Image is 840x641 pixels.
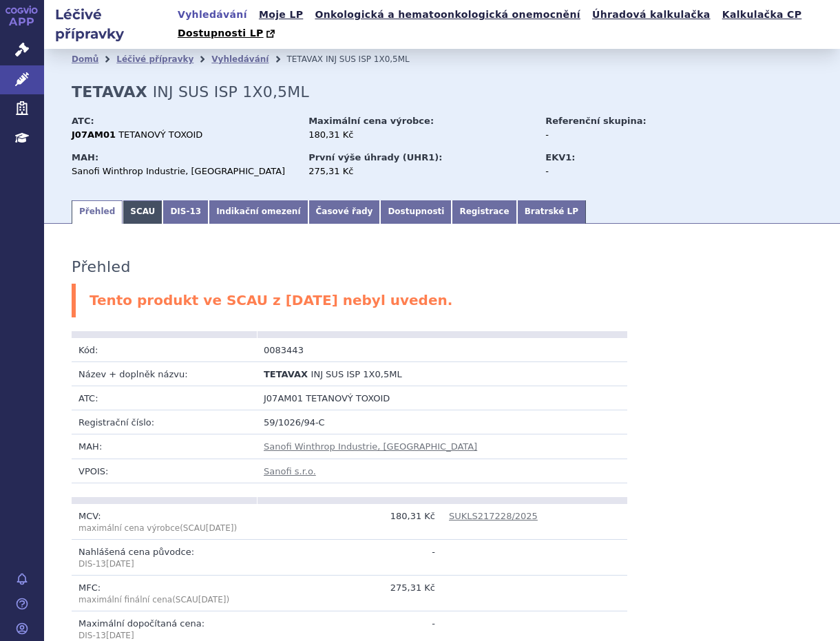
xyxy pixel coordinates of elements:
td: VPOIS: [72,459,257,483]
a: Dostupnosti LP [174,24,282,43]
a: Domů [72,54,98,64]
span: [DATE] [206,523,234,533]
a: Registrace [452,200,516,224]
h3: Přehled [72,258,131,276]
td: 0083443 [257,338,442,362]
a: SCAU [123,200,162,224]
p: maximální finální cena [78,594,250,606]
strong: ATC: [72,116,94,126]
strong: Maximální cena výrobce: [308,116,434,126]
span: Dostupnosti LP [178,28,264,39]
h2: Léčivé přípravky [44,5,174,43]
span: [DATE] [106,559,134,569]
span: TETAVAX [264,369,308,379]
strong: První výše úhrady (UHR1): [308,152,442,162]
span: TETAVAX [286,54,323,64]
strong: MAH: [72,152,98,162]
td: ATC: [72,386,257,410]
td: Registrační číslo: [72,410,257,434]
span: (SCAU ) [172,595,229,605]
td: MFC: [72,575,257,611]
div: - [545,165,700,178]
a: Sanofi s.r.o. [264,466,316,476]
span: INJ SUS ISP 1X0,5ML [326,54,410,64]
span: (SCAU ) [78,523,237,533]
td: - [257,539,442,575]
td: Název + doplněk názvu: [72,361,257,386]
a: Dostupnosti [380,200,452,224]
td: 275,31 Kč [257,575,442,611]
span: J07AM01 [264,393,303,403]
a: Indikační omezení [209,200,308,224]
a: Kalkulačka CP [718,6,806,24]
span: maximální cena výrobce [78,523,180,533]
strong: TETAVAX [72,83,147,101]
div: Sanofi Winthrop Industrie, [GEOGRAPHIC_DATA] [72,165,295,178]
a: SUKLS217228/2025 [449,511,538,521]
a: Moje LP [255,6,307,24]
p: DIS-13 [78,558,250,570]
div: 180,31 Kč [308,129,532,141]
td: Kód: [72,338,257,362]
td: MCV: [72,504,257,540]
td: MAH: [72,434,257,459]
span: TETANOVÝ TOXOID [118,129,202,140]
strong: Referenční skupina: [545,116,646,126]
a: Léčivé přípravky [116,54,193,64]
a: Úhradová kalkulačka [588,6,715,24]
strong: J07AM01 [72,129,116,140]
div: Tento produkt ve SCAU z [DATE] nebyl uveden. [72,284,812,317]
span: [DATE] [198,595,227,605]
span: TETANOVÝ TOXOID [306,393,390,403]
a: Přehled [72,200,123,224]
a: Časové řady [308,200,381,224]
a: Vyhledávání [174,6,251,24]
a: Vyhledávání [211,54,269,64]
div: - [545,129,700,141]
span: INJ SUS ISP 1X0,5ML [311,369,402,379]
td: 59/1026/94-C [257,410,627,434]
td: 180,31 Kč [257,504,442,540]
span: [DATE] [106,631,134,640]
div: 275,31 Kč [308,165,532,178]
td: Nahlášená cena původce: [72,539,257,575]
a: Bratrské LP [517,200,586,224]
span: INJ SUS ISP 1X0,5ML [153,83,309,101]
a: Onkologická a hematoonkologická onemocnění [311,6,585,24]
a: Sanofi Winthrop Industrie, [GEOGRAPHIC_DATA] [264,441,477,452]
strong: EKV1: [545,152,575,162]
a: DIS-13 [162,200,209,224]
